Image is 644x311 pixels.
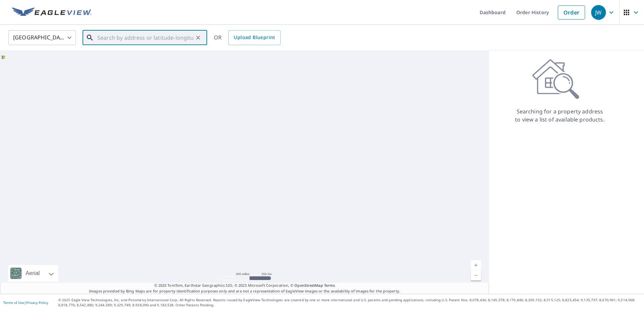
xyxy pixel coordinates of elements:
[471,260,481,270] a: Current Level 5, Zoom In
[97,28,193,47] input: Search by address or latitude-longitude
[8,265,58,282] div: Aerial
[558,5,585,20] a: Order
[193,33,203,42] button: Clear
[324,283,335,288] a: Terms
[26,300,48,305] a: Privacy Policy
[294,283,323,288] a: OpenStreetMap
[12,7,92,18] img: EV Logo
[515,107,605,124] p: Searching for a property address to view a list of available products.
[154,283,335,288] span: © 2025 TomTom, Earthstar Geographics SIO, © 2025 Microsoft Corporation, ©
[24,265,42,282] div: Aerial
[3,300,24,305] a: Terms of Use
[234,33,275,42] span: Upload Blueprint
[591,5,606,20] div: JW
[58,298,641,308] p: © 2025 Eagle View Technologies, Inc. and Pictometry International Corp. All Rights Reserved. Repo...
[8,28,76,47] div: [GEOGRAPHIC_DATA]
[471,270,481,280] a: Current Level 5, Zoom Out
[3,301,48,305] p: |
[228,30,280,45] a: Upload Blueprint
[214,30,281,45] div: OR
